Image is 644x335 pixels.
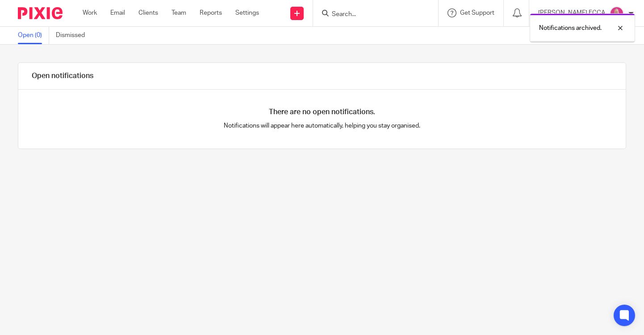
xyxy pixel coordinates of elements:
a: Settings [235,8,259,17]
p: Notifications will appear here automatically, helping you stay organised. [170,121,474,130]
h4: There are no open notifications. [269,108,375,117]
p: Notifications archived. [539,24,602,33]
a: Dismissed [56,27,92,44]
img: Pixie [18,7,63,19]
a: Clients [138,8,158,17]
a: Work [83,8,97,17]
a: Email [110,8,125,17]
a: Team [171,8,186,17]
a: Reports [200,8,222,17]
a: Open (0) [18,27,49,44]
img: Cheryl%20Sharp%20FCCA.png [610,6,624,21]
h1: Open notifications [32,71,93,81]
